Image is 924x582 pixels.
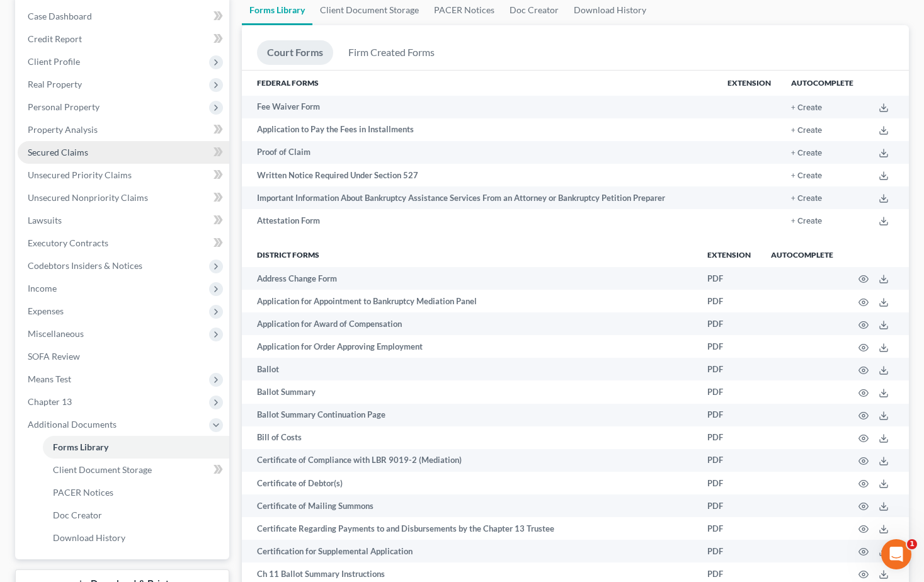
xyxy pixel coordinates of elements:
[28,351,80,362] span: SOFA Review
[18,232,229,254] a: Executory Contracts
[697,380,761,403] td: PDF
[28,11,92,21] span: Case Dashboard
[697,404,761,426] td: PDF
[242,186,717,209] td: Important Information About Bankruptcy Assistance Services From an Attorney or Bankruptcy Petitio...
[53,510,102,520] span: Doc Creator
[28,283,57,294] span: Income
[907,539,917,549] span: 1
[242,380,697,403] td: Ballot Summary
[18,28,229,50] a: Credit Report
[53,442,108,452] span: Forms Library
[53,532,125,543] span: Download History
[697,312,761,335] td: PDF
[18,5,229,28] a: Case Dashboard
[28,147,88,157] span: Secured Claims
[242,494,697,517] td: Certificate of Mailing Summons
[697,540,761,562] td: PDF
[43,459,229,481] a: Client Document Storage
[28,101,100,112] span: Personal Property
[242,449,697,472] td: Certificate of Compliance with LBR 9019-2 (Mediation)
[242,209,717,232] td: Attestation Form
[28,260,142,271] span: Codebtors Insiders & Notices
[881,539,911,569] iframe: Intercom live chat
[242,540,697,562] td: Certification for Supplemental Application
[18,209,229,232] a: Lawsuits
[257,40,333,65] a: Court Forms
[28,169,132,180] span: Unsecured Priority Claims
[242,517,697,540] td: Certificate Regarding Payments to and Disbursements by the Chapter 13 Trustee
[242,118,717,141] td: Application to Pay the Fees in Installments
[761,242,843,267] th: Autocomplete
[43,481,229,504] a: PACER Notices
[242,242,697,267] th: District forms
[697,267,761,290] td: PDF
[242,141,717,164] td: Proof of Claim
[697,358,761,380] td: PDF
[242,358,697,380] td: Ballot
[18,164,229,186] a: Unsecured Priority Claims
[43,527,229,549] a: Download History
[697,290,761,312] td: PDF
[28,33,82,44] span: Credit Report
[242,71,717,96] th: Federal Forms
[53,464,152,475] span: Client Document Storage
[242,472,697,494] td: Certificate of Debtor(s)
[697,242,761,267] th: Extension
[28,396,72,407] span: Chapter 13
[791,217,822,225] button: + Create
[717,71,781,96] th: Extension
[18,141,229,164] a: Secured Claims
[791,149,822,157] button: + Create
[28,79,82,89] span: Real Property
[697,335,761,358] td: PDF
[242,335,697,358] td: Application for Order Approving Employment
[28,192,148,203] span: Unsecured Nonpriority Claims
[338,40,445,65] a: Firm Created Forms
[697,426,761,449] td: PDF
[28,419,117,430] span: Additional Documents
[18,345,229,368] a: SOFA Review
[18,118,229,141] a: Property Analysis
[791,172,822,180] button: + Create
[242,96,717,118] td: Fee Waiver Form
[697,494,761,517] td: PDF
[242,267,697,290] td: Address Change Form
[791,127,822,135] button: + Create
[28,215,62,225] span: Lawsuits
[18,186,229,209] a: Unsecured Nonpriority Claims
[43,436,229,459] a: Forms Library
[28,328,84,339] span: Miscellaneous
[781,71,864,96] th: Autocomplete
[697,449,761,472] td: PDF
[791,195,822,203] button: + Create
[242,312,697,335] td: Application for Award of Compensation
[242,164,717,186] td: Written Notice Required Under Section 527
[697,472,761,494] td: PDF
[791,104,822,112] button: + Create
[28,237,108,248] span: Executory Contracts
[28,56,80,67] span: Client Profile
[697,517,761,540] td: PDF
[242,290,697,312] td: Application for Appointment to Bankruptcy Mediation Panel
[28,124,98,135] span: Property Analysis
[43,504,229,527] a: Doc Creator
[53,487,113,498] span: PACER Notices
[28,305,64,316] span: Expenses
[28,374,71,384] span: Means Test
[242,426,697,449] td: Bill of Costs
[242,404,697,426] td: Ballot Summary Continuation Page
